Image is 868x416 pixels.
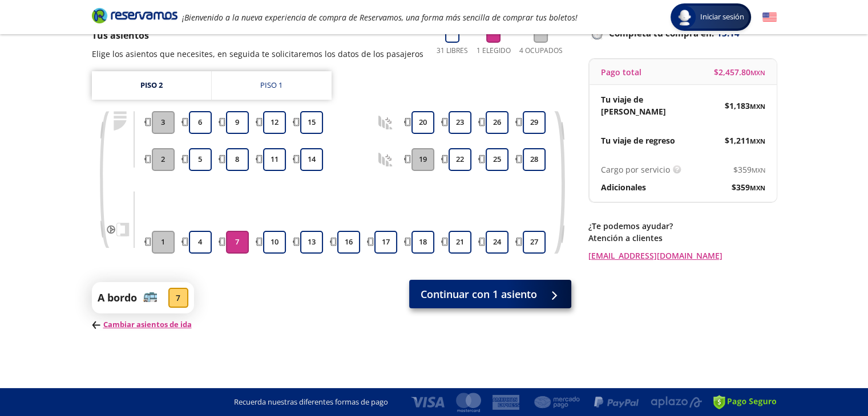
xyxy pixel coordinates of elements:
[750,183,765,192] small: MXN
[411,111,434,134] button: 20
[300,148,323,171] button: 14
[182,12,578,23] em: ¡Bienvenido a la nueva experiencia de compra de Reservamos, una forma más sencilla de comprar tus...
[92,319,194,331] p: Cambiar asientos de ida
[486,231,508,254] button: 24
[263,111,286,134] button: 12
[411,148,434,171] button: 19
[601,66,641,78] p: Pago total
[152,231,175,254] button: 1
[523,231,546,254] button: 27
[588,250,777,262] a: [EMAIL_ADDRESS][DOMAIN_NAME]
[92,7,177,24] i: Brand Logo
[409,280,571,308] button: Continuar con 1 asiento
[152,148,175,171] button: 2
[486,111,508,134] button: 26
[92,71,211,100] a: Piso 2
[696,11,749,23] span: Iniciar sesión
[477,46,511,56] p: 1 Elegido
[486,148,508,171] button: 25
[226,231,249,254] button: 7
[733,164,765,176] span: $ 359
[374,231,397,254] button: 17
[92,7,177,27] a: Brand Logo
[98,290,137,305] p: A bordo
[714,66,765,78] span: $ 2,457.80
[189,231,212,254] button: 4
[234,397,388,408] p: Recuerda nuestras diferentes formas de pago
[168,288,188,308] div: 7
[226,148,249,171] button: 8
[92,48,423,60] p: Elige los asientos que necesites, en seguida te solicitaremos los datos de los pasajeros
[300,111,323,134] button: 15
[212,71,332,100] a: Piso 1
[421,287,537,302] span: Continuar con 1 asiento
[300,231,323,254] button: 13
[601,181,646,193] p: Adicionales
[732,181,765,193] span: $ 359
[152,111,175,134] button: 3
[92,28,423,42] p: Tus asientos
[752,166,765,174] small: MXN
[523,111,546,134] button: 29
[263,231,286,254] button: 10
[449,231,471,254] button: 21
[750,102,765,111] small: MXN
[437,46,468,56] p: 31 Libres
[588,232,777,244] p: Atención a clientes
[260,80,282,91] div: Piso 1
[601,93,683,117] p: Tu viaje de [PERSON_NAME]
[449,148,471,171] button: 22
[750,137,765,145] small: MXN
[519,46,563,56] p: 4 Ocupados
[762,10,777,25] button: English
[226,111,249,134] button: 9
[601,134,675,146] p: Tu viaje de regreso
[337,231,360,254] button: 16
[725,134,765,146] span: $ 1,211
[750,68,765,77] small: MXN
[601,164,670,176] p: Cargo por servicio
[523,148,546,171] button: 28
[189,111,212,134] button: 6
[725,100,765,112] span: $ 1,183
[411,231,434,254] button: 18
[263,148,286,171] button: 11
[588,220,777,232] p: ¿Te podemos ayudar?
[189,148,212,171] button: 5
[449,111,471,134] button: 23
